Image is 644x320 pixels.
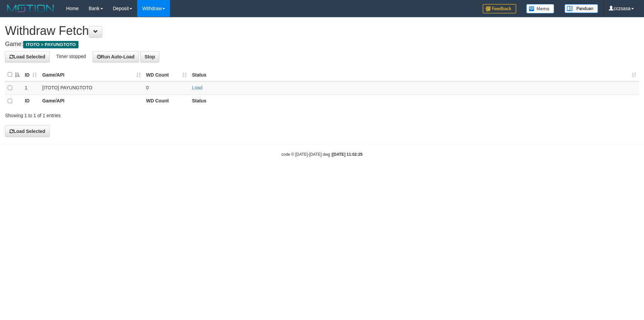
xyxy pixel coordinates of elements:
img: MOTION_logo.png [5,3,56,13]
h1: Withdraw Fetch [5,24,639,38]
th: WD Count [144,94,190,107]
h4: Game: [5,41,639,48]
th: Status [190,94,639,107]
td: 1 [22,81,40,95]
img: Button%20Memo.svg [526,4,554,13]
span: 0 [146,85,149,90]
td: [ITOTO] PAYUNGTOTO [40,81,144,95]
small: code © [DATE]-[DATE] dwg | [281,152,363,157]
strong: [DATE] 11:02:25 [332,152,363,157]
img: panduan.png [565,4,598,13]
th: Game/API: activate to sort column ascending [40,68,144,81]
a: Load [192,85,203,90]
span: ITOTO > PAYUNGTOTO [23,41,78,48]
button: Load Selected [5,51,50,62]
button: Stop [140,51,159,62]
button: Run Auto-Load [93,51,139,62]
button: Load Selected [5,126,50,137]
img: Feedback.jpg [483,4,516,13]
div: Showing 1 to 1 of 1 entries [5,109,263,119]
th: ID [22,94,40,107]
th: WD Count: activate to sort column ascending [144,68,190,81]
th: ID: activate to sort column ascending [22,68,40,81]
th: Status: activate to sort column ascending [190,68,639,81]
span: Timer stopped [56,53,86,59]
th: Game/API [40,94,144,107]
